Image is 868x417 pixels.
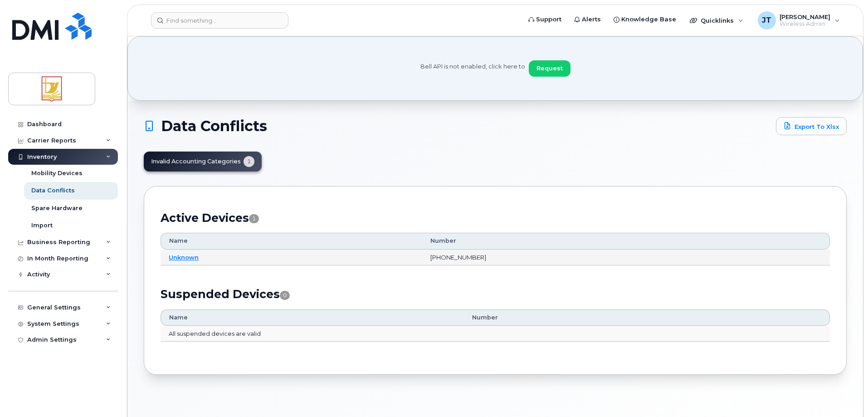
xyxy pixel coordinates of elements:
[161,211,830,225] h2: Active Devices
[249,214,259,223] span: 1
[464,309,830,326] th: Number
[776,117,847,135] a: Export to Xlsx
[536,64,563,73] span: Request
[422,233,830,249] th: Number
[161,233,422,249] th: Name
[161,287,830,301] h2: Suspended Devices
[280,291,290,300] span: 0
[161,309,464,326] th: Name
[161,326,830,342] td: All suspended devices are valid
[161,119,267,133] span: Data Conflicts
[169,254,199,261] a: Unknown
[422,250,830,266] td: [PHONE_NUMBER]
[420,62,525,77] span: Bell API is not enabled, click here to
[529,60,571,77] button: Request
